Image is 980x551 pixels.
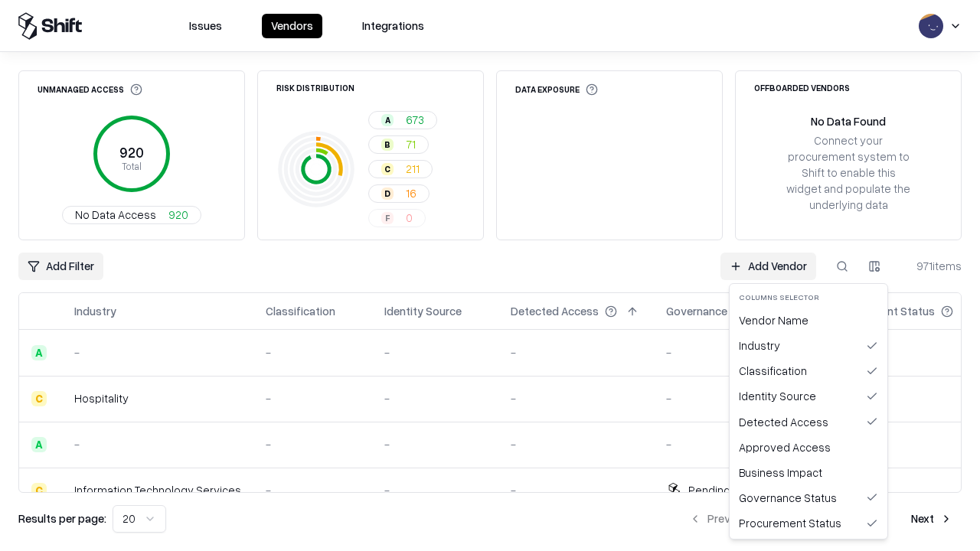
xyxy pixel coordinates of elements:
[406,185,416,201] span: 16
[381,187,394,200] div: D
[381,163,394,175] div: C
[831,482,978,498] div: -
[406,136,416,152] span: 71
[733,409,884,435] div: Detected Access
[900,258,962,274] div: 971 items
[168,207,188,223] span: 920
[74,482,241,498] div: Information Technology Services
[384,344,486,360] div: -
[31,391,47,406] div: C
[733,287,884,308] div: Columns selector
[18,253,103,280] button: Add Filter
[31,345,47,360] div: A
[74,390,241,406] div: Hospitality
[515,83,598,96] div: Data Exposure
[74,303,116,319] div: Industry
[680,505,962,533] nav: pagination
[384,482,486,498] div: -
[688,482,779,498] div: Pending Approval
[733,435,884,460] div: Approved Access
[666,303,764,319] div: Governance Status
[733,383,884,409] div: Identity Source
[74,436,241,452] div: -
[666,390,807,406] div: -
[733,510,884,536] div: Procurement Status
[31,437,47,452] div: A
[831,436,978,452] div: -
[18,510,106,527] p: Results per page:
[384,436,486,452] div: -
[266,390,360,406] div: -
[831,344,978,360] div: -
[511,344,642,360] div: -
[381,139,394,151] div: B
[511,482,642,498] div: -
[733,460,884,485] div: Business Impact
[266,482,360,498] div: -
[831,390,978,406] div: -
[406,161,420,177] span: 211
[353,14,433,38] button: Integrations
[180,14,231,38] button: Issues
[406,112,424,128] span: 673
[38,83,142,96] div: Unmanaged Access
[666,344,807,360] div: -
[266,436,360,452] div: -
[720,253,816,280] a: Add Vendor
[119,144,144,161] tspan: 920
[384,390,486,406] div: -
[733,358,884,383] div: Classification
[74,344,241,360] div: -
[511,390,642,406] div: -
[276,83,354,92] div: Risk Distribution
[381,114,394,126] div: A
[262,14,322,38] button: Vendors
[266,344,360,360] div: -
[511,303,599,319] div: Detected Access
[733,333,884,358] div: Industry
[75,207,156,223] span: No Data Access
[785,132,912,214] div: Connect your procurement system to Shift to enable this widget and populate the underlying data
[511,436,642,452] div: -
[733,485,884,510] div: Governance Status
[122,160,142,172] tspan: Total
[733,308,884,333] div: Vendor Name
[266,303,335,319] div: Classification
[31,483,47,498] div: C
[902,505,962,533] button: Next
[811,113,886,129] div: No Data Found
[666,436,807,452] div: -
[384,303,462,319] div: Identity Source
[754,83,850,92] div: Offboarded Vendors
